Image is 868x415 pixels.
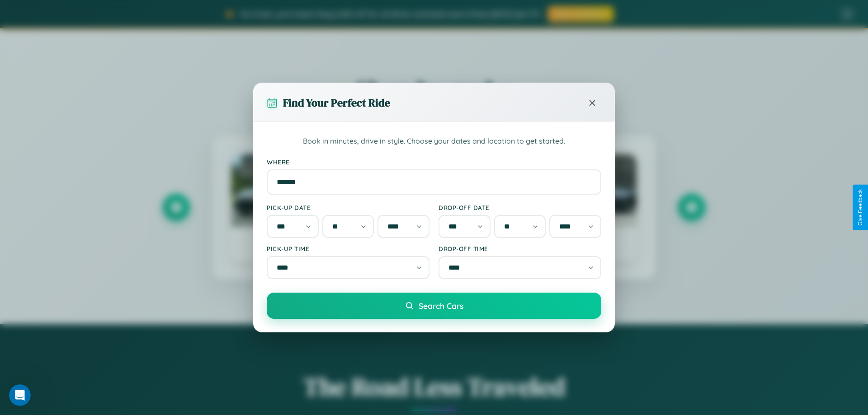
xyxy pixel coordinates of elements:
p: Book in minutes, drive in style. Choose your dates and location to get started. [267,135,601,147]
label: Pick-up Time [267,245,429,252]
button: Search Cars [267,293,601,319]
label: Drop-off Time [439,245,601,252]
label: Drop-off Date [439,204,601,211]
label: Where [267,158,601,166]
span: Search Cars [419,301,463,311]
label: Pick-up Date [267,204,429,211]
h3: Find Your Perfect Ride [283,95,390,110]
